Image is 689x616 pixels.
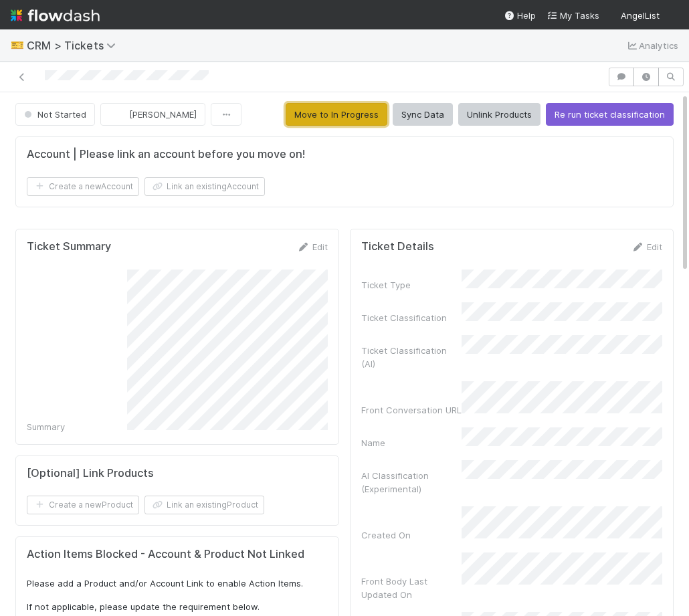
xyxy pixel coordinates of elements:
[625,37,678,54] a: Analytics
[361,528,462,542] div: Created On
[11,4,100,27] img: logo-inverted-e16ddd16eac7371096b0.svg
[286,103,387,126] button: Move to In Progress
[27,467,154,480] h5: [Optional] Link Products
[361,436,462,449] div: Name
[144,496,264,514] button: Link an existingProduct
[129,109,197,120] span: [PERSON_NAME]
[27,548,328,561] h5: Action Items Blocked - Account & Product Not Linked
[547,10,599,21] span: My Tasks
[621,10,660,21] span: AngelList
[631,241,662,252] a: Edit
[27,177,139,196] button: Create a newAccount
[21,109,86,120] span: Not Started
[393,103,453,126] button: Sync Data
[112,108,125,121] img: avatar_18c010e4-930e-4480-823a-7726a265e9dd.png
[27,420,127,433] div: Summary
[27,577,328,591] p: Please add a Product and/or Account Link to enable Action Items.
[361,278,462,292] div: Ticket Type
[546,103,674,126] button: Re run ticket classification
[27,39,122,52] span: CRM > Tickets
[11,39,24,51] span: 🎫
[144,177,265,196] button: Link an existingAccount
[361,344,462,371] div: Ticket Classification (AI)
[547,9,599,22] a: My Tasks
[100,103,205,126] button: [PERSON_NAME]
[296,241,328,252] a: Edit
[361,311,462,324] div: Ticket Classification
[15,103,95,126] button: Not Started
[361,575,462,601] div: Front Body Last Updated On
[504,9,536,22] div: Help
[361,469,462,496] div: AI Classification (Experimental)
[361,240,434,253] h5: Ticket Details
[458,103,540,126] button: Unlink Products
[361,403,462,417] div: Front Conversation URL
[27,496,139,514] button: Create a newProduct
[27,148,305,161] h5: Account | Please link an account before you move on!
[27,240,111,253] h5: Ticket Summary
[665,9,678,23] img: avatar_18c010e4-930e-4480-823a-7726a265e9dd.png
[27,601,328,614] p: If not applicable, please update the requirement below.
